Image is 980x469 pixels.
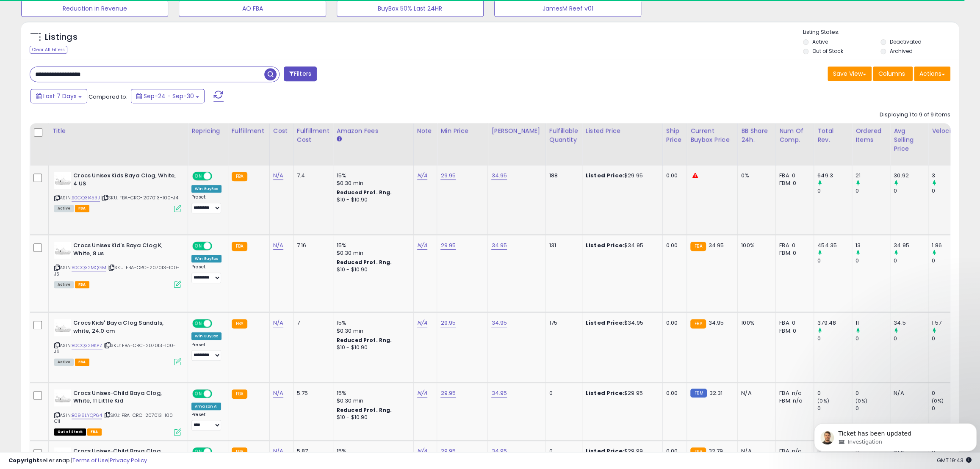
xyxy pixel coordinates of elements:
div: Preset: [191,264,221,283]
div: $10 - $10.90 [337,196,407,204]
div: 0 [549,389,576,397]
div: ASIN: [54,319,181,364]
div: Repricing [191,127,224,135]
div: 0 [855,187,890,195]
div: Clear All Filters [30,46,67,54]
small: FBA [232,319,247,328]
div: 7.4 [297,172,327,179]
div: 0 [817,335,852,342]
button: Last 7 Days [30,89,87,103]
span: 32.31 [709,389,723,397]
div: 5.75 [297,389,327,397]
a: N/A [273,319,283,327]
span: 34.95 [708,319,724,327]
div: $10 - $10.90 [337,344,407,351]
div: 34.5 [894,319,928,327]
small: Amazon Fees. [337,135,342,143]
button: Save View [828,66,872,81]
span: FBA [75,359,89,366]
div: 100% [741,242,769,249]
b: Reduced Prof. Rng. [337,189,392,196]
div: 0 [932,257,966,265]
span: ON [193,390,204,397]
div: Preset: [191,342,221,361]
div: 0 [817,405,852,412]
div: Title [52,127,184,135]
a: N/A [417,389,427,397]
b: Reduced Prof. Rng. [337,406,392,414]
span: FBA [75,281,89,288]
div: Listed Price [586,127,659,135]
div: 1.86 [932,242,966,249]
div: Preset: [191,412,221,431]
div: Avg Selling Price [894,127,925,153]
div: N/A [741,389,769,397]
img: 21FsRhLey-L._SL40_.jpg [54,389,71,406]
div: Win BuyBox [191,255,221,262]
div: $29.95 [586,172,656,179]
div: 0 [817,389,852,397]
div: Displaying 1 to 9 of 9 items [880,111,950,119]
div: $34.95 [586,319,656,327]
div: 454.35 [817,242,852,249]
a: 29.95 [440,319,456,327]
div: 0.00 [666,172,680,179]
span: Last 7 Days [43,92,77,100]
a: 29.95 [440,241,456,250]
div: $0.30 min [337,397,407,405]
a: N/A [417,319,427,327]
div: BB Share 24h. [741,127,772,144]
a: N/A [273,241,283,250]
div: N/A [894,389,922,397]
span: Compared to: [89,93,127,101]
div: Current Buybox Price [690,127,734,144]
div: 0.00 [666,319,680,327]
small: FBA [690,242,706,251]
div: Amazon Fees [337,127,410,135]
div: 0 [855,405,890,412]
a: N/A [417,241,427,250]
div: 34.95 [894,242,928,249]
div: FBM: 0 [779,179,807,187]
span: All listings currently available for purchase on Amazon [54,281,74,288]
div: Num of Comp. [779,127,810,144]
div: Fulfillment [232,127,266,135]
span: 34.95 [708,241,724,249]
div: Velocity [932,127,963,135]
div: 11 [855,319,890,327]
div: 0 [932,187,966,195]
a: Terms of Use [72,456,108,464]
div: 0 [817,257,852,265]
b: Reduced Prof. Rng. [337,259,392,266]
div: 0.00 [666,389,680,397]
div: FBM: 0 [779,249,807,257]
small: (0%) [817,397,829,404]
div: 7.16 [297,242,327,249]
span: FBA [87,428,102,436]
div: Note [417,127,434,135]
div: 7 [297,319,327,327]
span: All listings currently available for purchase on Amazon [54,359,74,366]
a: 34.95 [491,241,507,250]
label: Out of Stock [812,47,843,55]
a: B0CQ329KPZ [72,342,102,349]
img: 21FsRhLey-L._SL40_.jpg [54,242,71,259]
b: Listed Price: [586,241,624,249]
span: All listings currently available for purchase on Amazon [54,205,74,212]
div: $0.30 min [337,327,407,335]
a: B0CQ31453J [72,194,100,201]
div: FBA: 0 [779,172,807,179]
a: N/A [273,389,283,397]
div: 15% [337,319,407,327]
div: 379.48 [817,319,852,327]
div: $0.30 min [337,249,407,257]
span: OFF [211,173,224,180]
span: Sep-24 - Sep-30 [144,92,194,100]
span: ON [193,173,204,180]
div: 175 [549,319,576,327]
div: Amazon AI [191,403,221,410]
p: Listing States: [803,28,959,36]
div: Ship Price [666,127,683,144]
